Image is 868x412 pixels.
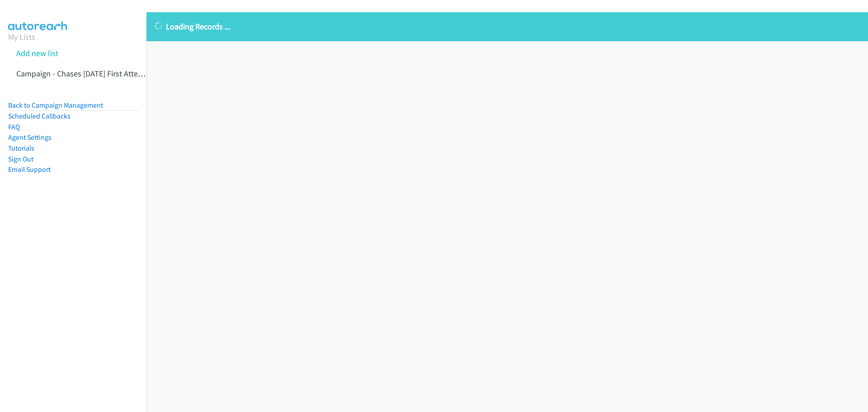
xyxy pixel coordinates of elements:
[8,123,20,131] a: FAQ
[8,144,34,152] a: Tutorials
[8,32,35,42] a: My Lists
[8,112,71,120] a: Scheduled Callbacks
[155,20,860,33] p: Loading Records ...
[8,165,51,174] a: Email Support
[8,101,103,109] a: Back to Campaign Management
[8,155,33,163] a: Sign Out
[16,48,58,58] a: Add new list
[8,133,52,142] a: Agent Settings
[16,68,152,79] a: Campaign - Chases [DATE] First Attempt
